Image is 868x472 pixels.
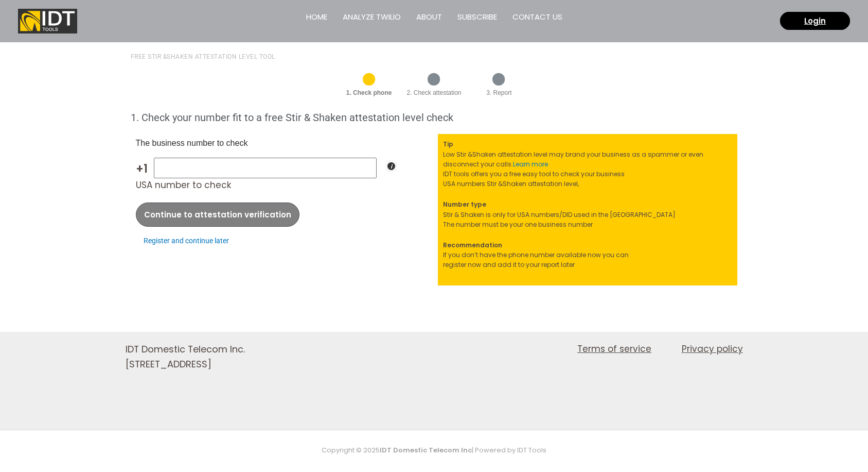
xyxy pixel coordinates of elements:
p: Copyright © 2025 | Powered by IDT Tools [126,445,743,456]
i: i [385,160,398,173]
nav: Site Navigation [447,342,743,356]
h3: The business number to check [136,139,433,147]
a: Terms of service [552,342,656,356]
a: Login [780,12,850,30]
img: IDT Tools [18,9,77,33]
p: If you don’t have the phone number available now you can register now and add it to your report l... [443,240,732,270]
strong: Number type [443,200,486,209]
strong: Recommendation [443,241,502,249]
a: Learn more [513,160,548,168]
strong: IDT Domestic Telecom Inc [380,445,472,455]
a: Analyze Twilio [335,4,409,38]
span: IDT Domestic Telecom Inc. [126,343,245,356]
h6: 3. Report [472,90,526,96]
a: Contact us [505,4,570,38]
h2: 1. Check your number fit to a free Stir & Shaken attestation level check [131,111,738,124]
p: Stir & Shaken is only for USA numbers/DID used in the [GEOGRAPHIC_DATA] The number must be your o... [443,199,732,229]
a: About [409,4,450,38]
a: Privacy policy [656,342,743,356]
p: Low Stir &Shaken attestation level may brand your business as a spammer or even disconnect your c... [443,139,732,189]
span: +1 [136,158,148,178]
a: Home [298,4,335,38]
aside: Footer Widget 1 [126,342,421,403]
nav: Site Navigation [298,4,570,38]
h6: 2. Check attestation [406,90,461,96]
span: [STREET_ADDRESS] [126,358,211,370]
label: USA number to check [136,179,231,191]
strong: Tip [443,140,453,148]
a: Subscribe [450,4,505,38]
a: Register and continue later [144,237,229,245]
h6: 1. Check phone [342,90,396,96]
